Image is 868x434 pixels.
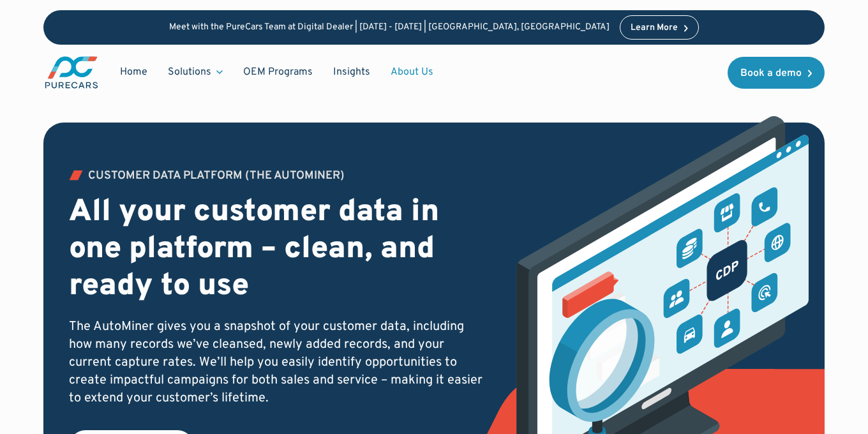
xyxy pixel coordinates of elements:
img: purecars logo [43,55,100,90]
div: Book a demo [740,68,802,79]
div: Solutions [168,65,211,79]
a: Learn More [620,15,699,40]
a: Book a demo [728,57,825,89]
div: Customer Data PLATFORM (The Autominer) [88,170,345,182]
h2: All your customer data in one platform – clean, and ready to use [69,195,486,305]
div: Solutions [158,60,233,84]
div: Learn More [631,24,678,33]
a: main [43,55,100,90]
p: Meet with the PureCars Team at Digital Dealer | [DATE] - [DATE] | [GEOGRAPHIC_DATA], [GEOGRAPHIC_... [169,22,610,33]
a: Home [110,60,158,84]
a: OEM Programs [233,60,323,84]
a: About Us [380,60,444,84]
a: Insights [323,60,380,84]
p: The AutoMiner gives you a snapshot of your customer data, including how many records we’ve cleans... [69,318,486,407]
